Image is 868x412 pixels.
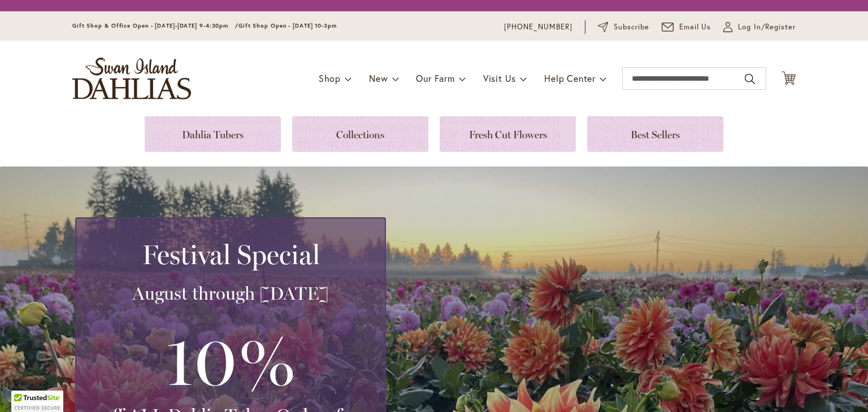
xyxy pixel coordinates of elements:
a: Log In/Register [723,21,796,33]
span: Email Us [679,21,711,33]
h3: 10% [90,316,371,404]
span: Help Center [544,72,596,84]
span: Gift Shop & Office Open - [DATE]-[DATE] 9-4:30pm / [72,22,238,29]
a: [PHONE_NUMBER] [504,21,572,33]
a: store logo [72,58,191,99]
span: Subscribe [614,21,649,33]
a: Subscribe [598,21,649,33]
div: TrustedSite Certified [11,391,63,412]
span: Visit Us [483,72,516,84]
span: Gift Shop Open - [DATE] 10-3pm [238,22,337,29]
span: Log In/Register [738,21,796,33]
button: Search [745,70,755,88]
span: Shop [319,72,341,84]
span: New [369,72,388,84]
a: Email Us [662,21,711,33]
h3: August through [DATE] [90,282,371,305]
h2: Festival Special [90,239,371,270]
span: Our Farm [416,72,454,84]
